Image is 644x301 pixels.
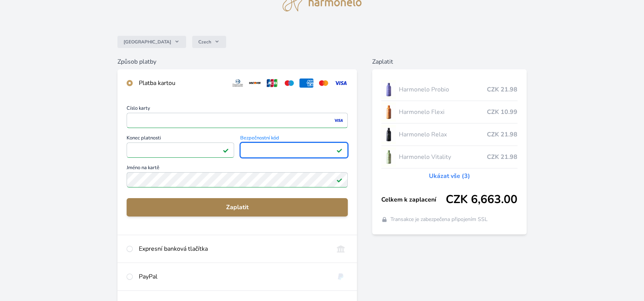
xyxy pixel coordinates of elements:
[240,136,348,142] span: Bezpečnostní kód
[282,78,296,88] img: maestro.svg
[334,78,348,88] img: visa.svg
[117,36,186,48] button: [GEOGRAPHIC_DATA]
[487,107,517,117] span: CZK 10.99
[399,107,487,117] span: Harmonelo Flexi
[446,193,517,207] span: CZK 6,663.00
[127,198,348,216] button: Zaplatit
[127,165,348,172] span: Jméno na kartě
[265,78,279,88] img: jcb.svg
[381,125,396,144] img: CLEAN_RELAX_se_stinem_x-lo.jpg
[372,57,527,66] h6: Zaplatit
[248,78,262,88] img: discover.svg
[381,102,396,122] img: CLEAN_FLEXI_se_stinem_x-hi_(1)-lo.jpg
[198,39,211,45] span: Czech
[127,106,348,113] span: Číslo karty
[487,130,517,139] span: CZK 21.98
[316,78,331,88] img: mc.svg
[381,147,396,167] img: CLEAN_VITALITY_se_stinem_x-lo.jpg
[117,57,357,66] h6: Způsob platby
[133,203,342,212] span: Zaplatit
[139,78,225,88] div: Platba kartou
[130,145,231,155] iframe: Iframe pro datum vypršení platnosti
[399,152,487,162] span: Harmonelo Vitality
[299,78,313,88] img: amex.svg
[381,195,446,204] span: Celkem k zaplacení
[139,244,328,253] div: Expresní banková tlačítka
[336,147,342,153] img: Platné pole
[390,216,488,223] span: Transakce je zabezpečena připojením SSL
[192,36,226,48] button: Czech
[130,115,344,126] iframe: Iframe pro číslo karty
[487,152,517,162] span: CZK 21.98
[244,145,344,155] iframe: Iframe pro bezpečnostní kód
[399,130,487,139] span: Harmonelo Relax
[231,78,245,88] img: diners.svg
[124,39,171,45] span: [GEOGRAPHIC_DATA]
[381,80,396,99] img: CLEAN_PROBIO_se_stinem_x-lo.jpg
[333,117,344,124] img: visa
[336,177,342,183] img: Platné pole
[223,147,229,153] img: Platné pole
[487,85,517,94] span: CZK 21.98
[127,172,347,187] input: Jméno na kartěPlatné pole
[429,171,470,181] a: Ukázat vše (3)
[139,272,328,281] div: PayPal
[334,272,348,281] img: paypal.svg
[334,244,348,253] img: onlineBanking_CZ.svg
[127,136,234,142] span: Konec platnosti
[399,85,487,94] span: Harmonelo Probio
